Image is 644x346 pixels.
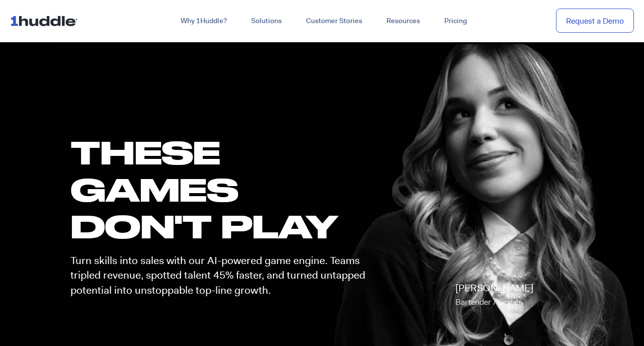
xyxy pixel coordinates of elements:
[10,11,82,30] img: ...
[455,297,521,307] span: Bartender / Server
[239,12,294,30] a: Solutions
[455,281,533,309] p: [PERSON_NAME]
[556,9,634,33] a: Request a Demo
[294,12,374,30] a: Customer Stories
[70,134,374,244] h1: these GAMES DON'T PLAY
[70,253,374,298] p: Turn skills into sales with our AI-powered game engine. Teams tripled revenue, spotted talent 45%...
[432,12,479,30] a: Pricing
[169,12,239,30] a: Why 1Huddle?
[374,12,432,30] a: Resources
